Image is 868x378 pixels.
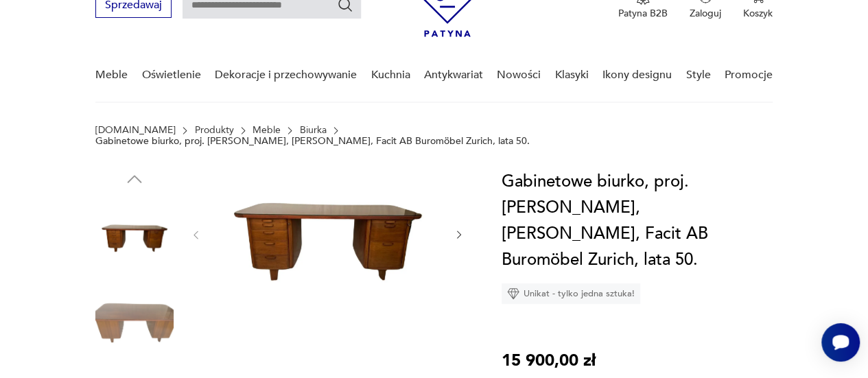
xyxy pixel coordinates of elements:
a: Meble [95,49,128,102]
a: Promocje [725,49,773,102]
p: Zaloguj [690,7,721,20]
a: [DOMAIN_NAME] [95,125,176,136]
a: Oświetlenie [142,49,201,102]
a: Antykwariat [424,49,483,102]
p: Patyna B2B [618,7,668,20]
div: Unikat - tylko jedna sztuka! [502,283,640,304]
img: Zdjęcie produktu Gabinetowe biurko, proj. Gunnar Ericsson, Atvidaberg, Facit AB Buromöbel Zurich,... [215,169,440,298]
a: Kuchnia [371,49,410,102]
a: Biurka [300,125,327,136]
a: Meble [253,125,281,136]
h1: Gabinetowe biurko, proj. [PERSON_NAME], [PERSON_NAME], Facit AB Buromöbel Zurich, lata 50. [502,169,773,273]
img: Zdjęcie produktu Gabinetowe biurko, proj. Gunnar Ericsson, Atvidaberg, Facit AB Buromöbel Zurich,... [95,284,174,362]
iframe: Smartsupp widget button [821,323,860,362]
a: Produkty [195,125,234,136]
p: 15 900,00 zł [502,348,596,374]
p: Gabinetowe biurko, proj. [PERSON_NAME], [PERSON_NAME], Facit AB Buromöbel Zurich, lata 50. [95,136,530,147]
p: Koszyk [743,7,773,20]
a: Dekoracje i przechowywanie [215,49,357,102]
a: Style [685,49,710,102]
a: Nowości [497,49,541,102]
img: Ikona diamentu [507,287,519,300]
a: Klasyki [555,49,589,102]
a: Ikony designu [602,49,672,102]
img: Zdjęcie produktu Gabinetowe biurko, proj. Gunnar Ericsson, Atvidaberg, Facit AB Buromöbel Zurich,... [95,196,174,274]
a: Sprzedawaj [95,1,172,11]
